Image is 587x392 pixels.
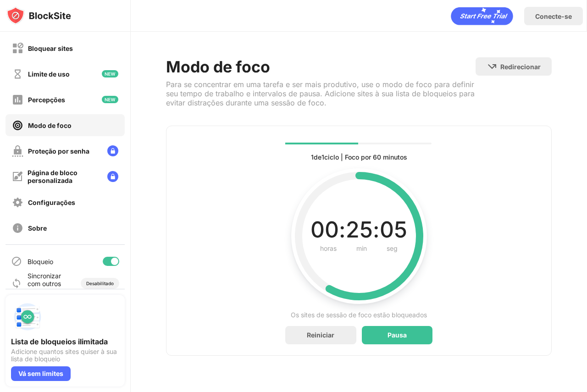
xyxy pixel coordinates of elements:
img: blocking-icon.svg [11,256,22,267]
font: : [339,216,346,243]
font: 25 [346,216,373,243]
font: Para se concentrar em uma tarefa e ser mais produtivo, use o modo de foco para definir seu tempo ... [166,80,475,107]
img: new-icon.svg [102,70,118,77]
font: Redirecionar [500,63,541,71]
font: Página de bloco personalizada [28,169,78,184]
img: time-usage-off.svg [12,68,23,80]
img: lock-menu.svg [107,171,118,182]
img: focus-on.svg [12,120,23,131]
img: new-icon.svg [102,96,118,103]
img: logo-blocksite.svg [6,6,71,25]
font: Lista de bloqueios ilimitada [11,337,108,346]
img: about-off.svg [12,222,23,234]
img: insights-off.svg [12,94,23,105]
img: push-block-list.svg [11,300,44,333]
font: Sobre [28,224,47,232]
font: Os sites de sessão de foco estão bloqueados [291,311,427,319]
img: password-protection-off.svg [12,145,23,157]
font: Bloquear sites [28,44,73,52]
font: ciclo | [324,153,343,161]
div: animação [451,7,513,25]
font: 1 [311,153,314,161]
font: Reiniciar [307,331,334,339]
font: seg [387,244,398,252]
font: Configurações [28,199,75,206]
font: Percepções [28,96,65,104]
img: lock-menu.svg [107,145,118,156]
font: 05 [380,216,407,243]
img: customize-block-page-off.svg [12,171,23,182]
font: Adicione quantos sites quiser à sua lista de bloqueio [11,348,117,363]
font: de [314,153,321,161]
font: Foco por 60 minutos [345,153,407,161]
font: Pausa [388,331,407,339]
font: Limite de uso [28,70,70,78]
font: Proteção por senha [28,147,89,155]
font: horas [320,244,337,252]
font: Vá sem limites [18,370,63,377]
font: Modo de foco [166,57,270,76]
img: block-off.svg [12,43,23,54]
font: 00 [310,216,339,243]
font: Sincronizar com outros dispositivos [28,272,63,295]
img: sync-icon.svg [11,278,22,289]
img: settings-off.svg [12,197,23,208]
font: min [356,244,367,252]
font: Modo de foco [28,121,72,129]
font: Conecte-se [535,12,572,20]
font: : [373,216,380,243]
font: 1 [321,153,324,161]
font: Desabilitado [86,281,114,286]
font: Bloqueio [28,258,53,265]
